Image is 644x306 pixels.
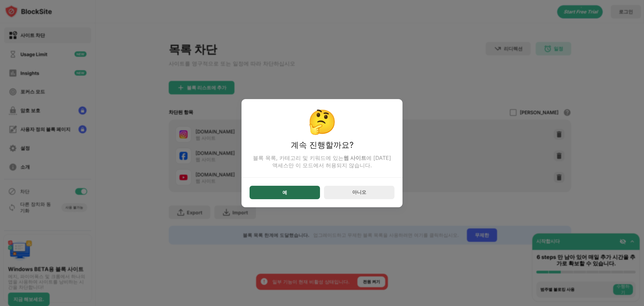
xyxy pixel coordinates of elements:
div: 🤔 [250,107,394,136]
div: 예 [282,190,287,195]
strong: 웹 사이트 [343,155,366,161]
div: 계속 진행할까요? [250,140,394,155]
div: 블록 목록, 카테고리 및 키워드에 있는 에 [DATE] 액세스만 이 모드에서 허용되지 않습니다. [250,155,394,169]
div: 아니오 [352,189,366,195]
